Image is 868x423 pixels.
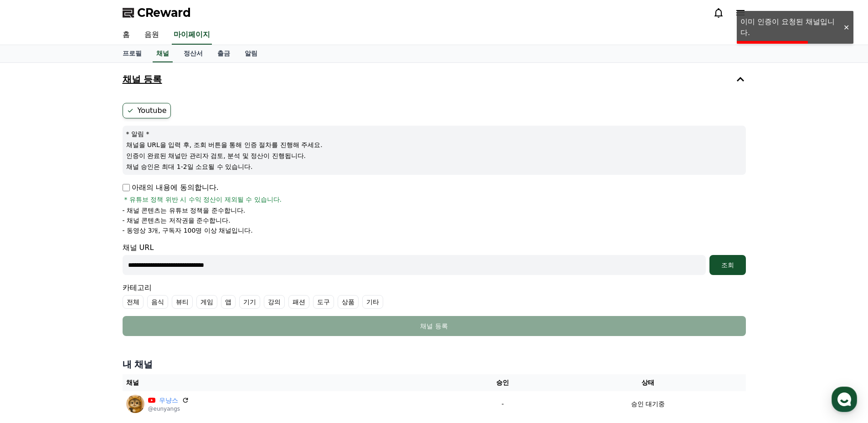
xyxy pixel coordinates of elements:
[237,45,265,62] a: 알림
[123,103,171,118] label: Youtube
[123,282,746,309] div: 카테고리
[141,302,152,310] span: 설정
[123,295,144,309] label: 전체
[288,295,309,309] label: 패션
[176,45,210,62] a: 정산서
[141,321,728,331] div: 채널 등록
[123,358,746,371] h4: 내 채널
[118,289,175,311] a: 설정
[126,140,742,149] p: 채널을 URL을 입력 후, 조회 버튼을 통해 인증 절차를 진행해 주세요.
[83,303,94,310] span: 대화
[60,289,118,311] a: 대화
[137,5,191,20] span: CReward
[455,374,550,391] th: 승인
[123,5,191,20] a: CReward
[172,25,212,45] a: 마이페이지
[196,295,217,309] label: 게임
[550,374,746,391] th: 상태
[123,216,231,225] p: - 채널 콘텐츠는 저작권을 준수합니다.
[147,295,168,309] label: 음식
[124,195,282,204] span: * 유튜브 정책 위반 시 수익 정산이 제외될 수 있습니다.
[148,405,189,413] p: @eunyangs
[115,25,137,45] a: 홈
[126,395,144,413] img: 우냥스
[123,182,219,193] p: 아래의 내용에 동의합니다.
[137,25,166,45] a: 음원
[126,162,742,171] p: 채널 승인은 최대 1-2일 소요될 수 있습니다.
[221,295,236,309] label: 앱
[29,302,34,310] span: 홈
[459,399,547,409] p: -
[3,289,60,311] a: 홈
[123,206,246,215] p: - 채널 콘텐츠는 유튜브 정책을 준수합니다.
[338,295,359,309] label: 상품
[123,374,455,391] th: 채널
[119,66,750,92] button: 채널 등록
[159,396,178,405] a: 우냥스
[153,45,173,62] a: 채널
[115,45,149,62] a: 프로필
[709,255,746,275] button: 조회
[631,399,665,409] p: 승인 대기중
[123,226,253,235] p: - 동영상 3개, 구독자 100명 이상 채널입니다.
[123,242,746,275] div: 채널 URL
[362,295,383,309] label: 기타
[713,260,742,270] div: 조회
[172,295,193,309] label: 뷰티
[264,295,285,309] label: 강의
[123,316,746,336] button: 채널 등록
[313,295,334,309] label: 도구
[210,45,237,62] a: 출금
[239,295,260,309] label: 기기
[123,74,162,84] h4: 채널 등록
[126,151,742,160] p: 인증이 완료된 채널만 관리자 검토, 분석 및 정산이 진행됩니다.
